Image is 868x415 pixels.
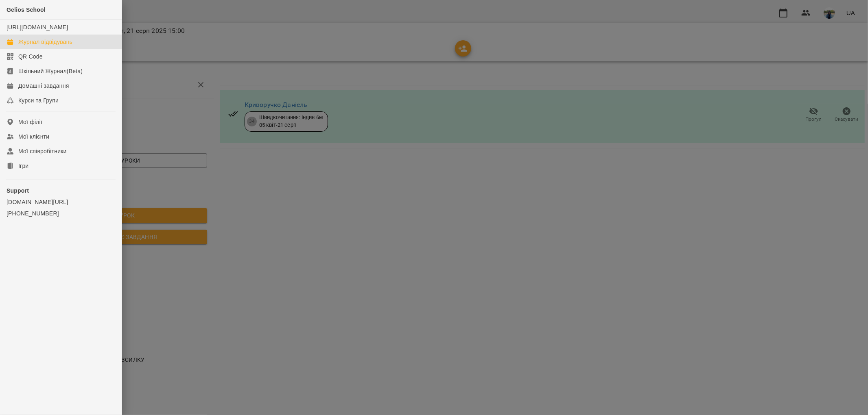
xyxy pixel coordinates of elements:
a: [DOMAIN_NAME][URL] [7,198,115,206]
div: Журнал відвідувань [18,38,72,46]
div: Ігри [18,162,28,170]
div: Шкільний Журнал(Beta) [18,67,83,75]
div: Курси та Групи [18,96,59,104]
div: QR Code [18,52,43,61]
a: [PHONE_NUMBER] [7,209,115,217]
span: Gelios School [7,7,46,13]
a: [URL][DOMAIN_NAME] [7,24,68,30]
div: Мої філії [18,118,42,126]
div: Мої клієнти [18,133,49,141]
p: Support [7,187,115,195]
div: Мої співробітники [18,147,67,155]
div: Домашні завдання [18,82,69,90]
